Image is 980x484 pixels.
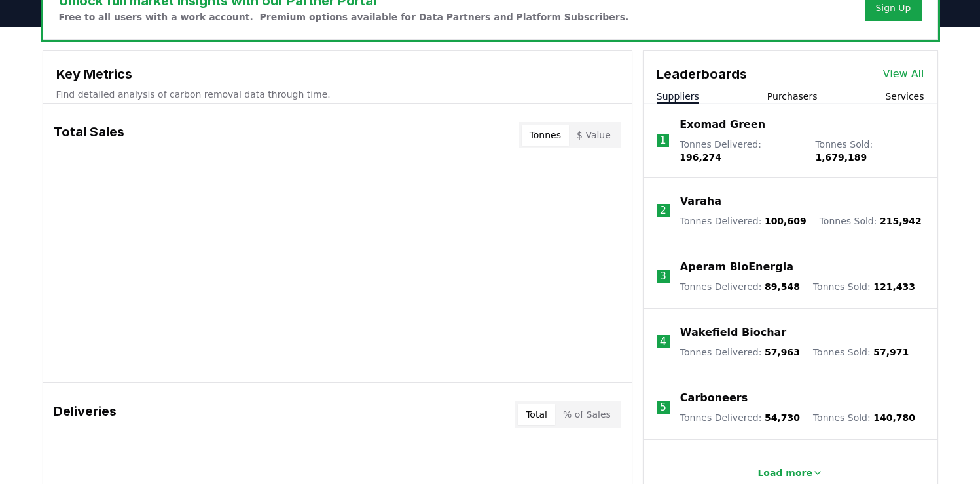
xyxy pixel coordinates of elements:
[54,401,117,428] h3: Deliveries
[657,90,699,103] button: Suppliers
[518,404,555,425] button: Total
[56,64,619,84] h3: Key Metrics
[880,216,922,226] span: 215,942
[873,347,909,357] span: 57,971
[765,281,800,292] span: 89,548
[555,404,619,425] button: % of Sales
[765,216,807,226] span: 100,609
[680,193,721,209] a: Varaha
[820,214,922,228] p: Tonnes Sold :
[680,138,802,164] p: Tonnes Delivered :
[885,90,924,103] button: Services
[680,411,800,424] p: Tonnes Delivered :
[660,334,666,350] p: 4
[815,152,867,163] span: 1,679,189
[875,1,911,14] a: Sign Up
[813,346,909,359] p: Tonnes Sold :
[765,413,800,423] span: 54,730
[873,413,915,423] span: 140,780
[660,268,666,284] p: 3
[815,138,924,164] p: Tonnes Sold :
[757,466,812,479] p: Load more
[680,390,748,406] a: Carboneers
[680,325,786,340] a: Wakefield Biochar
[883,66,924,82] a: View All
[569,125,619,146] button: $ Value
[680,346,800,359] p: Tonnes Delivered :
[522,125,569,146] button: Tonnes
[680,280,800,293] p: Tonnes Delivered :
[59,10,629,24] p: Free to all users with a work account. Premium options available for Data Partners and Platform S...
[54,122,124,148] h3: Total Sales
[680,117,765,132] a: Exomad Green
[660,203,666,218] p: 2
[813,411,915,424] p: Tonnes Sold :
[767,90,818,103] button: Purchasers
[659,132,666,148] p: 1
[657,64,747,84] h3: Leaderboards
[680,152,721,163] span: 196,274
[680,214,807,228] p: Tonnes Delivered :
[873,281,915,292] span: 121,433
[680,259,793,275] a: Aperam BioEnergia
[765,347,800,357] span: 57,963
[56,88,619,101] p: Find detailed analysis of carbon removal data through time.
[660,399,666,415] p: 5
[813,280,915,293] p: Tonnes Sold :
